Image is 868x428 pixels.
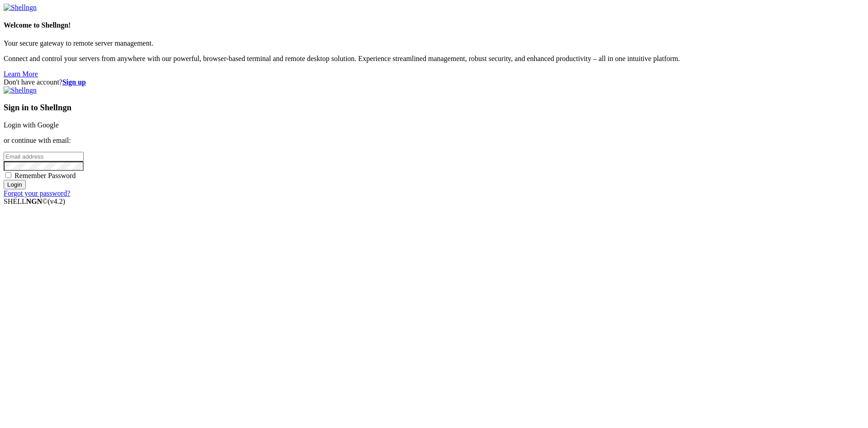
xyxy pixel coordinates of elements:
p: Connect and control your servers from anywhere with our powerful, browser-based terminal and remo... [4,55,864,63]
a: Sign up [62,78,86,86]
h3: Sign in to Shellngn [4,103,864,113]
span: SHELL © [4,198,65,205]
b: NGN [26,198,42,205]
div: Don't have account? [4,78,864,86]
input: Login [4,180,26,189]
p: or continue with email: [4,136,864,145]
img: Shellngn [4,4,37,12]
h4: Welcome to Shellngn! [4,21,864,29]
input: Remember Password [5,172,11,178]
a: Login with Google [4,121,59,129]
input: Email address [4,152,84,161]
img: Shellngn [4,86,37,94]
a: Learn More [4,70,38,78]
p: Your secure gateway to remote server management. [4,39,864,47]
span: 4.2.0 [48,198,66,205]
a: Forgot your password? [4,189,70,197]
span: Remember Password [14,172,76,179]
